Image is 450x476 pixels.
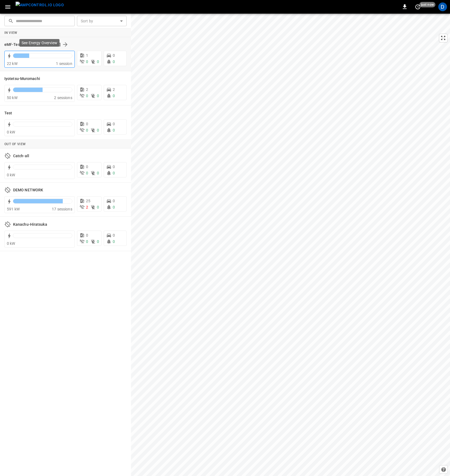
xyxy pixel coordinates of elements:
span: 0 [113,94,115,98]
span: 25 [86,199,90,203]
span: 0 [86,128,88,132]
span: 0 [97,128,99,132]
span: 2 [113,87,115,92]
span: 0 [113,233,115,237]
span: 0 [113,53,115,58]
span: 0 [113,171,115,175]
span: 1 [86,53,88,58]
span: 0 kW [7,130,15,134]
span: 0 [113,122,115,126]
span: 0 [86,122,88,126]
span: 17 sessions [52,207,72,211]
p: See Energy Overview [22,40,57,46]
span: 591 kW [7,207,20,211]
div: profile-icon [438,2,447,11]
span: 0 [86,165,88,169]
span: 0 [97,59,99,64]
img: ampcontrol.io logo [16,2,64,8]
h6: eMF-Testbase-Musashimurayama [4,42,61,48]
span: 0 kW [7,241,15,246]
span: 0 [113,239,115,244]
span: 0 [113,205,115,209]
span: just now [419,2,436,7]
strong: Out of View [4,142,26,146]
span: 0 [113,199,115,203]
span: 0 [113,165,115,169]
h6: DEMO NETWORK [13,187,43,193]
span: 2 [86,87,88,92]
span: 22 kW [7,61,17,66]
span: 50 kW [7,96,17,100]
span: 0 [113,128,115,132]
span: 0 [113,59,115,64]
span: 1 session [56,61,72,66]
h6: Kanachu-Hiratsuka [13,222,47,228]
h6: Catch-all [13,153,29,159]
span: 0 [97,239,99,244]
span: 0 kW [7,173,15,177]
span: 0 [97,94,99,98]
canvas: Map [131,14,450,476]
span: 0 [97,171,99,175]
span: 0 [86,59,88,64]
span: 0 [86,94,88,98]
span: 0 [86,233,88,237]
span: 0 [86,171,88,175]
span: 0 [97,205,99,209]
span: 2 sessions [54,96,72,100]
strong: In View [4,31,17,35]
button: set refresh interval [413,2,422,11]
h6: Test [4,110,12,116]
h6: Iyotetsu-Muromachi [4,76,40,82]
span: 2 [86,205,88,209]
span: 0 [86,239,88,244]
